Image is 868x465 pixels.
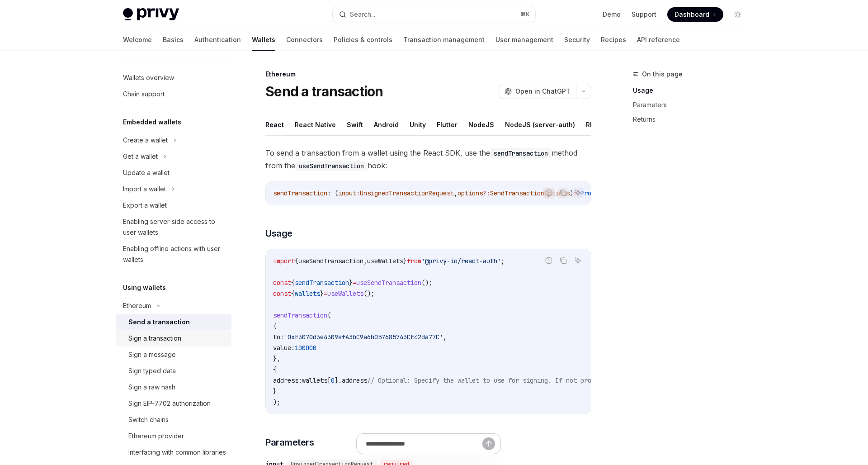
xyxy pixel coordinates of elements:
span: ( [327,311,331,319]
code: useSendTransaction [295,161,368,171]
a: Parameters [633,98,752,112]
button: Report incorrect code [543,255,555,266]
div: Enabling offline actions with user wallets [123,243,226,265]
a: Connectors [286,29,323,51]
span: (); [363,289,374,298]
div: Chain support [123,89,165,100]
span: 0 [331,376,335,384]
button: Send message [482,437,495,450]
a: Basics [163,29,184,51]
a: Demo [603,10,621,19]
a: Chain support [116,86,231,102]
div: Update a wallet [123,167,170,178]
div: Switch chains [128,414,169,425]
button: React [265,114,284,135]
button: React Native [295,114,336,135]
div: Import a wallet [123,184,166,195]
span: const [273,289,291,298]
a: Wallets [252,29,275,51]
span: ) [570,189,573,197]
button: Copy the contents from the code block [557,255,569,266]
a: Sign a transaction [116,330,231,346]
div: Sign EIP-7702 authorization [128,398,211,409]
h5: Using wallets [123,282,166,293]
span: On this page [642,69,683,80]
a: Switch chains [116,412,231,428]
span: Open in ChatGPT [515,87,571,96]
a: Returns [633,112,752,127]
a: Dashboard [667,7,723,22]
span: import [273,257,295,265]
span: sendTransaction [295,279,349,287]
button: Android [374,114,399,135]
span: sendTransaction [273,311,327,319]
a: Export a wallet [116,197,231,214]
span: SendTransactionOptions [490,189,570,197]
span: } [320,289,324,298]
span: useWallets [327,289,363,298]
button: Report incorrect code [543,187,555,199]
span: sendTransaction [273,189,327,197]
div: Sign typed data [128,365,176,376]
span: ?: [483,189,490,197]
span: (); [421,279,432,287]
span: to: [273,333,284,341]
div: Sign a message [128,349,176,360]
a: API reference [637,29,680,51]
div: Ethereum provider [128,431,184,441]
span: { [291,289,295,298]
span: '@privy-io/react-auth' [421,257,501,265]
h1: Send a transaction [265,83,383,100]
span: Usage [265,227,292,240]
span: , [363,257,367,265]
div: Enabling server-side access to user wallets [123,216,226,238]
span: address [342,376,367,384]
div: Interfacing with common libraries [128,447,226,458]
div: Create a wallet [123,135,168,146]
span: wallets [302,376,327,384]
button: Swift [347,114,363,135]
span: ); [273,398,280,406]
div: Ethereum [265,70,591,79]
span: value: [273,344,295,352]
a: Sign EIP-7702 authorization [116,395,231,412]
h5: Embedded wallets [123,117,181,128]
span: , [443,333,447,341]
button: Flutter [437,114,458,135]
div: Send a transaction [128,317,190,327]
div: Wallets overview [123,72,174,83]
div: Sign a raw hash [128,382,175,393]
a: Ethereum provider [116,428,231,444]
a: Authentication [194,29,241,51]
span: input [338,189,356,197]
div: Get a wallet [123,151,158,162]
button: Search...⌘K [333,6,535,23]
button: NodeJS [468,114,494,135]
span: = [324,289,327,298]
a: Update a wallet [116,165,231,181]
a: Recipes [601,29,626,51]
span: 100000 [295,344,316,352]
button: Ask AI [572,187,584,199]
span: } [273,387,277,395]
a: Enabling offline actions with user wallets [116,241,231,268]
a: Security [564,29,590,51]
button: Toggle dark mode [731,7,745,22]
span: { [291,279,295,287]
a: Enabling server-side access to user wallets [116,214,231,241]
span: , [454,189,458,197]
span: from [407,257,421,265]
span: const [273,279,291,287]
a: Usage [633,83,752,98]
span: }, [273,355,280,363]
code: sendTransaction [490,148,552,158]
button: REST API [586,114,614,135]
span: UnsignedTransactionRequest [360,189,454,197]
img: light logo [123,8,179,21]
div: Ethereum [123,300,151,311]
div: Export a wallet [123,200,167,211]
a: Interfacing with common libraries [116,444,231,460]
span: { [273,365,277,374]
div: Search... [350,9,375,20]
button: NodeJS (server-auth) [505,114,575,135]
